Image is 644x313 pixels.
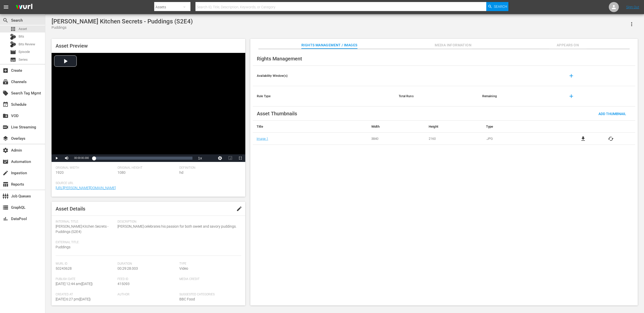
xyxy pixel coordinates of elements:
[580,136,586,142] a: file_download
[235,154,245,162] button: Fullscreen
[62,154,72,162] button: Mute
[549,42,587,48] span: Appears On
[3,79,9,85] span: Channels
[117,166,177,170] span: Original Height
[19,42,35,47] span: Bits Review
[56,282,93,286] span: [DATE] 12:44 am ( [DATE] )
[56,262,115,266] span: Wurl Id
[56,181,239,185] span: Source Url
[3,147,9,153] span: Admin
[565,70,577,82] button: add
[486,2,508,11] button: Search
[56,166,115,170] span: Original Width
[594,112,630,116] span: Add Thumbnail
[10,41,16,47] div: Bits Review
[56,245,70,249] span: Puddings
[179,297,195,301] span: BBC Food
[257,56,302,62] span: Rights Management
[56,43,88,49] span: Asset Preview
[257,111,297,117] span: Asset Thumbnails
[117,220,239,224] span: Description:
[56,297,91,301] span: [DATE] 6:27 pm ( [DATE] )
[10,34,16,40] div: Bits
[425,133,482,145] td: 2160
[56,293,115,297] span: Created At
[608,136,614,142] button: cached
[19,26,27,31] span: Asset
[179,262,239,266] span: Type
[56,277,115,281] span: Publish Date
[10,49,16,55] span: Episode
[236,206,242,212] span: edit
[3,193,9,199] span: Job Queues
[3,113,9,119] span: VOD
[52,53,245,162] div: Video Player
[19,57,28,62] span: Series
[56,206,85,212] span: Asset Details
[10,26,16,32] span: Asset
[568,93,574,99] span: add
[56,266,72,270] span: 50243628
[179,166,239,170] span: Definition
[56,224,108,234] span: [PERSON_NAME] Kitchen Secrets - Puddings (S2E4)
[179,266,188,270] span: Video
[117,266,138,270] span: 00:29:28.003
[395,86,478,107] th: Total Runs
[74,157,89,159] span: 00:00:00.000
[368,133,425,145] td: 3840
[195,154,205,162] button: Playback Rate
[494,2,507,11] span: Search
[594,109,630,118] button: Add Thumbnail
[301,42,357,48] span: Rights Management / Images
[12,1,36,13] img: ans4CAIJ8jUAAAAAAAAAAAAAAAAAAAAAAAAgQb4GAAAAAAAAAAAAAAAAAAAAAAAAJMjXAAAAAAAAAAAAAAAAAAAAAAAAgAT5G...
[117,293,177,297] span: Author
[257,137,268,141] a: Image 1
[482,133,559,145] td: .JPG
[179,170,183,175] span: hd
[215,154,225,162] button: Jump To Time
[368,121,425,133] th: Width
[568,73,574,79] span: add
[225,154,235,162] button: Picture-in-Picture
[253,121,368,133] th: Title
[56,240,115,245] span: External Title:
[19,34,24,39] span: Bits
[94,157,192,160] div: Progress Bar
[3,90,9,96] span: Search Tag Mgmt
[565,90,577,102] button: add
[253,66,395,86] th: Availability Window(s)
[253,86,395,107] th: Rule Type
[3,17,9,23] span: Search
[179,277,239,281] span: Media Credit
[56,220,115,224] span: Internal Title:
[117,262,177,266] span: Duration
[3,159,9,165] span: Automation
[482,121,559,133] th: Type
[3,216,9,222] span: DataPool
[117,224,239,229] span: [PERSON_NAME] celebrates his passion for both sweet and savory puddings.
[52,154,62,162] button: Play
[3,101,9,108] span: Schedule
[425,121,482,133] th: Height
[478,86,561,107] th: Remaining
[117,282,130,286] span: 415093
[434,42,472,48] span: Media Information
[626,5,639,9] a: Sign Out
[3,4,9,10] span: menu
[3,181,9,187] span: Reports
[117,170,126,175] span: 1080
[3,67,9,74] span: Create
[117,277,177,281] span: Feed ID
[52,25,193,30] div: Puddings
[56,186,116,190] a: [URL][PERSON_NAME][DOMAIN_NAME]
[3,124,9,130] span: Live Streaming
[3,135,9,142] span: Overlays
[10,57,16,63] span: Series
[179,293,239,297] span: Suggested Categories
[56,170,64,175] span: 1920
[52,18,193,25] div: [PERSON_NAME] Kitchen Secrets - Puddings (S2E4)
[3,170,9,176] span: Ingestion
[19,49,30,54] span: Episode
